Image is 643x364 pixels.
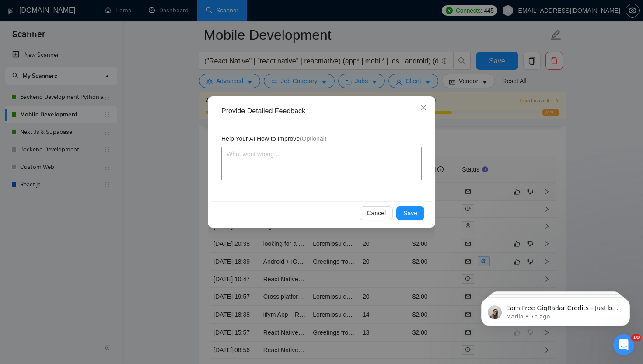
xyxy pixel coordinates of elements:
[420,104,427,111] span: close
[412,96,435,120] button: Close
[396,206,424,220] button: Save
[613,334,634,355] iframe: Intercom live chat
[403,208,417,218] span: Save
[367,208,386,218] span: Cancel
[221,134,326,143] span: Help Your AI How to Improve
[631,334,641,341] span: 10
[300,135,326,142] span: (Optional)
[468,279,643,340] iframe: Intercom notifications message
[221,106,428,116] div: Provide Detailed Feedback
[360,206,393,220] button: Cancel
